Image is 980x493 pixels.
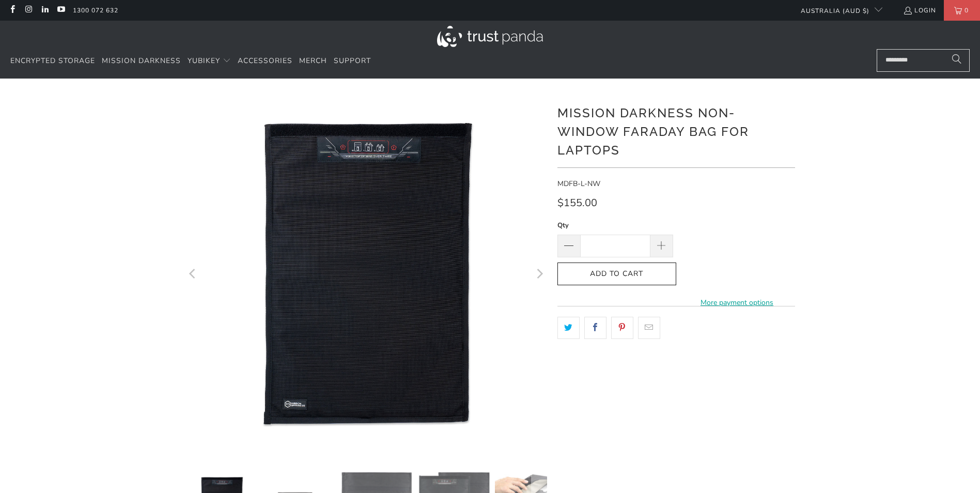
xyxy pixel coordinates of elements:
a: Share this on Pinterest [611,317,633,338]
a: Trust Panda Australia on Facebook [8,6,17,14]
button: Search [944,49,970,72]
a: Mission Darkness [102,49,181,73]
a: Login [903,5,936,16]
button: Next [531,94,548,456]
a: Trust Panda Australia on LinkedIn [40,6,49,14]
a: Mission Darkness Non-Window Faraday Bag for Laptops [185,94,547,456]
input: Search... [877,49,970,72]
span: Accessories [238,56,292,66]
button: Previous [185,94,201,456]
a: Share this on Twitter [557,317,580,338]
a: More payment options [679,297,795,309]
a: Accessories [238,49,292,73]
span: $155.00 [557,196,597,210]
a: Trust Panda Australia on YouTube [56,6,65,14]
button: Add to Cart [557,263,676,286]
span: MDFB-L-NW [557,179,600,189]
span: YubiKey [188,56,220,66]
span: Encrypted Storage [10,56,95,66]
a: Encrypted Storage [10,49,95,73]
span: Merch [299,56,327,66]
a: Merch [299,49,327,73]
a: Email this to a friend [638,317,660,338]
h1: Mission Darkness Non-Window Faraday Bag for Laptops [557,102,795,160]
img: Trust Panda Australia [437,26,543,47]
a: 1300 072 632 [73,5,118,16]
nav: Translation missing: en.navigation.header.main_nav [10,49,371,73]
a: Share this on Facebook [584,317,606,338]
summary: YubiKey [188,49,231,73]
a: Trust Panda Australia on Instagram [24,6,33,14]
a: Support [334,49,371,73]
span: Mission Darkness [102,56,181,66]
span: Support [334,56,371,66]
span: Add to Cart [568,270,665,279]
label: Qty [557,220,673,231]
